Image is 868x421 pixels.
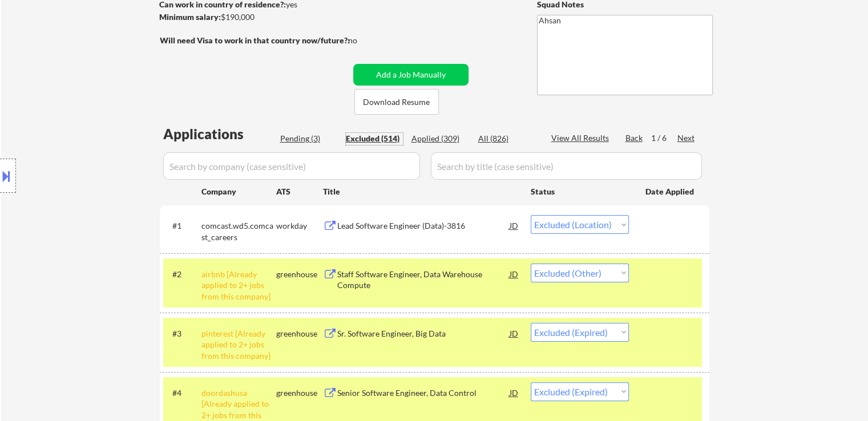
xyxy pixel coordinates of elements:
[280,133,337,144] div: Pending (3)
[276,186,323,197] div: ATS
[159,11,349,23] div: $190,000
[163,127,276,141] div: Applications
[276,220,323,232] div: workday
[677,132,696,144] div: Next
[337,328,510,339] div: Sr. Software Engineer, Big Data
[354,89,439,115] button: Download Resume
[508,264,520,284] div: JD
[346,133,403,144] div: Excluded (514)
[276,387,323,399] div: greenhouse
[531,181,629,201] div: Status
[551,132,612,144] div: View All Results
[478,133,535,144] div: All (826)
[508,215,520,236] div: JD
[160,35,350,45] strong: Will need Visa to work in that country now/future?:
[337,220,510,232] div: Lead Software Engineer (Data)-3816
[508,323,520,343] div: JD
[276,269,323,280] div: greenhouse
[201,186,276,197] div: Company
[411,133,469,144] div: Applied (309)
[337,269,510,291] div: Staff Software Engineer, Data Warehouse Compute
[431,152,702,180] input: Search by title (case sensitive)
[645,186,696,197] div: Date Applied
[163,152,420,180] input: Search by company (case sensitive)
[201,328,276,362] div: pinterest [Already applied to 2+ jobs from this company]
[651,132,677,144] div: 1 / 6
[201,220,276,242] div: comcast.wd5.comcast_careers
[159,12,221,22] strong: Minimum salary:
[353,64,469,86] button: Add a Job Manually
[625,132,644,144] div: Back
[276,328,323,339] div: greenhouse
[201,269,276,302] div: airbnb [Already applied to 2+ jobs from this company]
[172,328,192,339] div: #3
[337,387,510,399] div: Senior Software Engineer, Data Control
[172,387,192,399] div: #4
[348,35,381,46] div: no
[323,186,520,197] div: Title
[508,382,520,403] div: JD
